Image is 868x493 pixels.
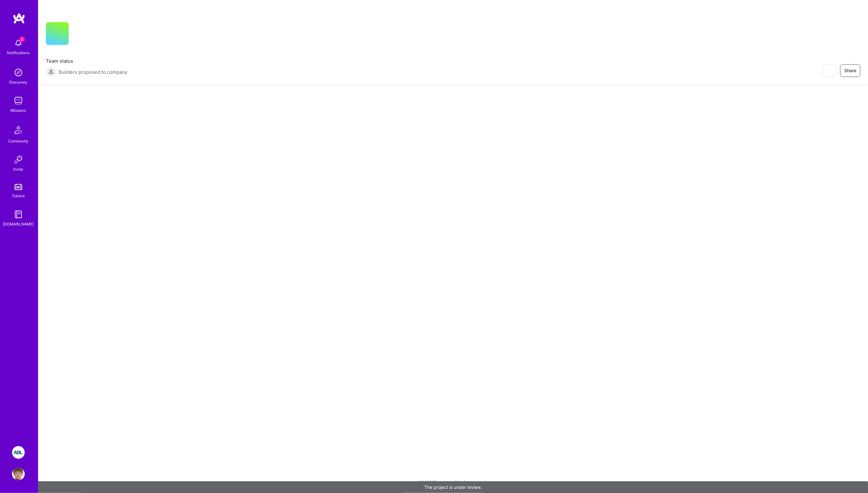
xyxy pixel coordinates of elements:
div: [DOMAIN_NAME] [3,221,34,227]
div: Missions [11,107,26,114]
img: Invite [12,153,25,166]
i: icon EyeClosed [827,68,832,73]
span: Share [844,67,856,74]
div: Discovery [10,79,28,85]
div: Notifications [7,49,30,56]
span: 2 [20,37,25,42]
span: Team status [46,58,127,64]
div: Tokens [12,193,25,199]
img: User Avatar [12,468,25,480]
div: Community [8,138,29,144]
img: ADL: Technology Modernization Sprint 1 [12,446,25,459]
img: tokens [15,184,22,190]
img: discovery [12,66,25,79]
i: icon CompanyGray [76,32,81,37]
img: bell [12,37,25,49]
img: guide book [12,208,25,221]
img: logo [13,13,25,24]
img: Community [11,123,26,138]
div: Invite [14,166,23,173]
span: Builders proposed to company [59,69,127,75]
img: teamwork [12,94,25,107]
img: Builders proposed to company [46,67,56,77]
div: The project is under review. [38,481,868,493]
button: Share [840,64,860,77]
a: ADL: Technology Modernization Sprint 1 [10,446,26,459]
a: User Avatar [10,468,26,480]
